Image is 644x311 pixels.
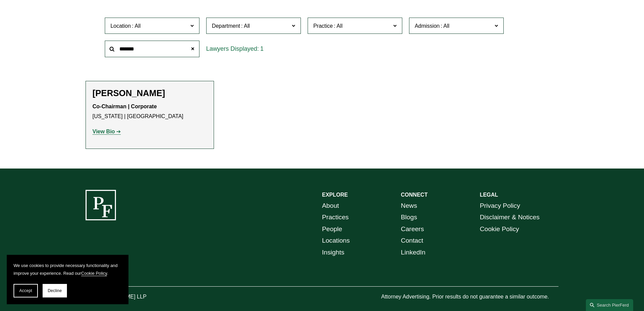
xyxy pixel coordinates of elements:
[480,212,540,223] a: Disclaimer & Notices
[322,235,350,247] a: Locations
[14,284,38,297] button: Accept
[48,288,62,293] span: Decline
[322,192,348,198] strong: EXPLORE
[86,292,184,302] p: © [PERSON_NAME] LLP
[7,255,128,304] section: Cookie banner
[93,104,157,109] strong: Co-Chairman | Corporate
[401,200,417,212] a: News
[480,200,520,212] a: Privacy Policy
[415,23,440,29] span: Admission
[480,223,519,235] a: Cookie Policy
[111,23,131,29] span: Location
[586,299,633,311] a: Search this site
[322,212,349,223] a: Practices
[43,284,67,297] button: Decline
[81,271,107,276] a: Cookie Policy
[480,192,498,198] strong: LEGAL
[93,88,207,98] h2: [PERSON_NAME]
[19,288,32,293] span: Accept
[401,192,428,198] strong: CONNECT
[93,129,115,134] strong: View Bio
[322,200,339,212] a: About
[260,45,264,52] span: 1
[401,223,424,235] a: Careers
[93,102,207,121] p: [US_STATE] | [GEOGRAPHIC_DATA]
[313,23,333,29] span: Practice
[322,247,344,259] a: Insights
[93,129,121,134] a: View Bio
[14,262,122,277] p: We use cookies to provide necessary functionality and improve your experience. Read our .
[401,247,426,259] a: LinkedIn
[401,212,417,223] a: Blogs
[322,223,342,235] a: People
[401,235,423,247] a: Contact
[212,23,240,29] span: Department
[381,292,558,302] p: Attorney Advertising. Prior results do not guarantee a similar outcome.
